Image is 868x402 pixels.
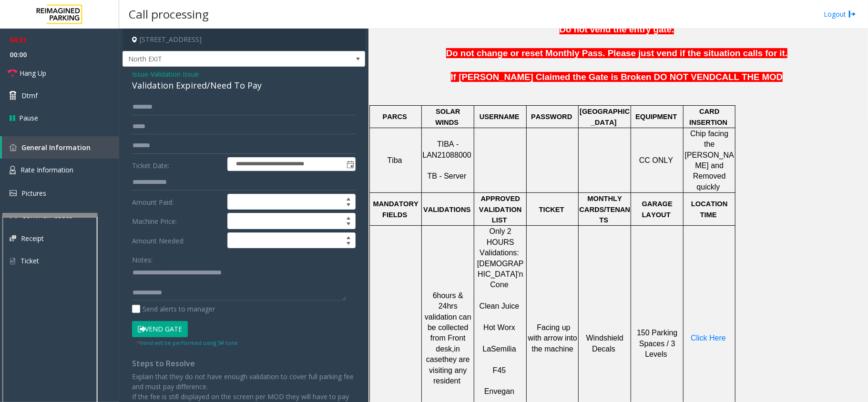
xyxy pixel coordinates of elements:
img: logout [848,9,856,19]
span: Rate Information [20,165,73,174]
span: Pause [19,113,38,123]
div: Validation Expired/Need To Pay [132,79,356,92]
span: they are visiting any resident [429,355,470,385]
span: CALL THE MOD [715,72,783,82]
a: Click Here [691,334,726,342]
span: MONTHLY CARDS/TENANTS [579,195,630,224]
span: TICKET [539,206,564,213]
span: [GEOGRAPHIC_DATA] [580,108,630,126]
span: - [148,70,199,79]
h4: Steps to Resolve [132,359,356,368]
span: Common Issues [22,211,72,220]
label: Send alerts to manager [132,304,215,314]
small: Vend will be performed using 9# tone [137,339,238,346]
span: Semilia [491,345,516,353]
span: Decrease value [342,221,355,229]
span: F45 [493,366,506,374]
span: CARD INSERTION [689,108,727,126]
a: Logout [824,9,856,19]
img: 'icon' [10,212,17,220]
h3: Call processing [124,2,214,26]
span: Pictures [21,189,46,198]
span: Increase value [342,194,355,202]
span: MANDATORY FIELDS [373,200,419,218]
span: Hot Worx [483,323,515,332]
span: [DEMOGRAPHIC_DATA]'n Cone [477,260,524,289]
span: CC ONLY [639,156,673,164]
span: VALIDATIONS [423,206,470,213]
span: LOCATION TIME [691,200,728,218]
span: Increase value [342,233,355,241]
span: General Information [21,143,91,152]
span: USERNAME [480,113,520,121]
span: Increase value [342,213,355,221]
span: Dtmf [21,90,38,100]
span: Only 2 HOURS Validations: [480,227,519,257]
span: Facing up with arrow into the machine [528,323,577,353]
a: General Information [2,136,119,159]
h4: [STREET_ADDRESS] [123,29,365,51]
span: Validation Issue [151,69,199,79]
span: TB - Server [428,172,467,180]
span: Do not change or reset Monthly Pass. Please just vend if the situation calls for it. [446,48,787,58]
img: 'icon' [10,190,17,196]
span: La [482,345,491,353]
span: Decrease value [342,241,355,248]
button: Vend Gate [132,321,188,337]
span: APPROVED VALIDATION LIST [479,195,522,224]
span: GARAGE LAYOUT [642,200,673,218]
span: PARCS [383,113,407,121]
img: 'icon' [10,166,16,174]
span: SOLAR WINDS [435,108,460,126]
span: TIBA - LAN21088000 [422,140,471,159]
label: Amount Paid: [130,194,225,210]
span: Clean Juice [480,302,520,310]
span: Windshield Decals [586,334,623,352]
span: Hang Up [20,68,46,78]
span: Toggle popup [345,158,355,171]
span: Decrease value [342,202,355,210]
span: If [PERSON_NAME] Claimed the Gate is Broken DO NOT VEND [451,72,716,82]
span: Envegan [484,387,514,395]
span: Chip facing the [PERSON_NAME] and Removed quickly [685,130,734,191]
label: Amount Needed: [130,232,225,249]
label: Notes: [132,251,153,265]
span: Click Here [691,334,726,342]
span: Issue [132,69,148,79]
span: Tiba [388,156,402,164]
img: 'icon' [10,144,17,151]
span: Do not vend the entry gate. [560,24,674,34]
span: North EXIT [123,51,317,67]
span: PASSWORD [531,113,572,121]
span: 150 Parking Spaces / 3 Levels [637,329,677,358]
label: Machine Price: [130,213,225,229]
span: 6hours & 24hrs validation can be collected from Front desk, [425,291,471,353]
label: Ticket Date: [130,157,225,171]
span: EQUIPMENT [635,113,677,121]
